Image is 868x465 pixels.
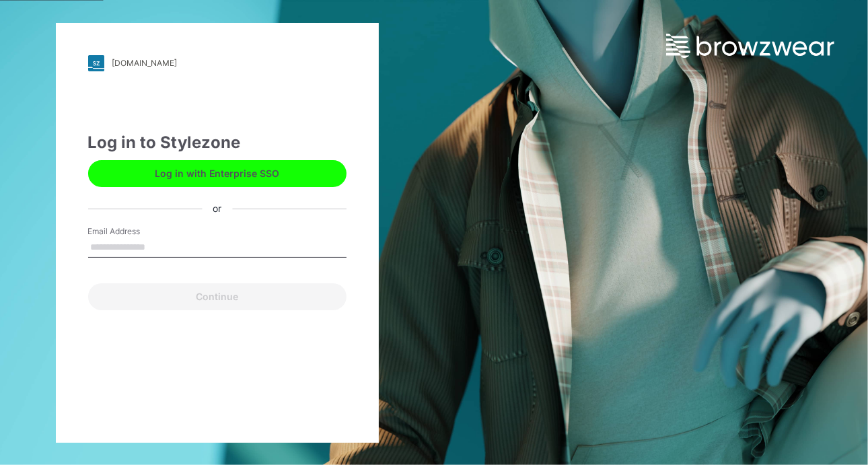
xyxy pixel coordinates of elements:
div: Log in to Stylezone [88,131,347,155]
img: browzwear-logo.e42bd6dac1945053ebaf764b6aa21510.svg [666,34,834,58]
button: Log in with Enterprise SSO [88,160,347,187]
div: or [202,202,232,216]
img: stylezone-logo.562084cfcfab977791bfbf7441f1a819.svg [88,55,104,71]
a: [DOMAIN_NAME] [88,55,347,71]
div: [DOMAIN_NAME] [112,58,178,68]
label: Email Address [88,225,182,238]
